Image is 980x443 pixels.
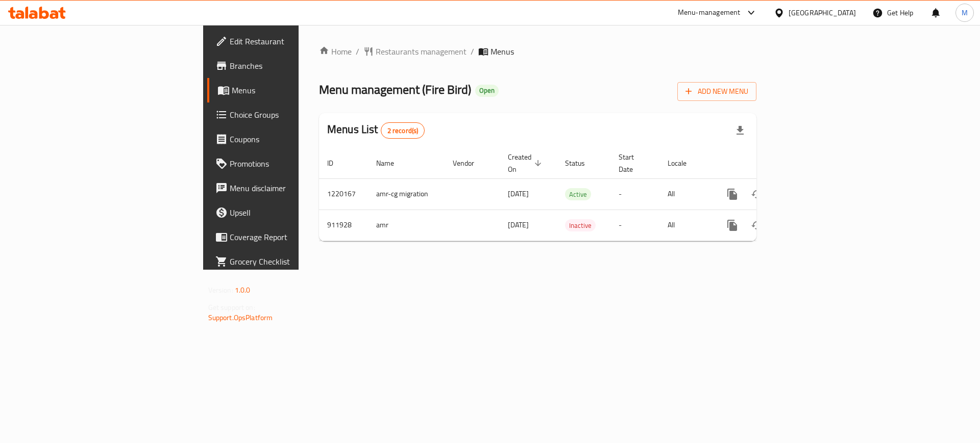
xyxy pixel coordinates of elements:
[565,188,591,200] div: Active
[232,84,359,96] span: Menus
[619,151,647,175] span: Start Date
[745,182,769,206] button: Change Status
[230,133,359,145] span: Coupons
[207,54,367,78] a: Branches
[565,219,596,231] div: Inactive
[678,7,741,19] div: Menu-management
[659,210,712,241] td: All
[230,158,359,170] span: Promotions
[207,249,367,274] a: Grocery Checklist
[659,178,712,210] td: All
[207,225,367,249] a: Coverage Report
[327,157,347,169] span: ID
[453,157,487,169] span: Vendor
[207,29,367,54] a: Edit Restaurant
[230,206,359,219] span: Upsell
[376,157,407,169] span: Name
[368,210,445,241] td: amr
[230,60,359,72] span: Branches
[230,109,359,121] span: Choice Groups
[565,157,598,169] span: Status
[207,176,367,200] a: Menu disclaimer
[208,301,255,314] span: Get support on:
[565,220,596,231] span: Inactive
[208,311,273,324] a: Support.OpsPlatform
[376,45,467,58] span: Restaurants management
[685,85,748,98] span: Add New Menu
[789,7,856,18] div: [GEOGRAPHIC_DATA]
[368,178,445,210] td: amr-cg migration
[720,213,745,238] button: more
[508,151,545,175] span: Created On
[230,255,359,268] span: Grocery Checklist
[319,148,826,241] table: enhanced table
[363,45,467,58] a: Restaurants management
[327,122,425,139] h2: Menus List
[508,218,529,231] span: [DATE]
[207,102,367,127] a: Choice Groups
[745,213,769,238] button: Change Status
[962,7,968,18] span: M
[668,157,700,169] span: Locale
[491,45,514,58] span: Menus
[208,283,233,297] span: Version:
[207,127,367,151] a: Coupons
[677,82,756,101] button: Add New Menu
[712,148,826,179] th: Actions
[319,78,471,101] span: Menu management ( Fire Bird )
[610,178,659,210] td: -
[728,118,752,143] div: Export file
[471,45,474,58] li: /
[207,78,367,102] a: Menus
[381,122,425,139] div: Total records count
[381,126,425,136] span: 2 record(s)
[319,45,756,58] nav: breadcrumb
[475,85,499,97] div: Open
[610,210,659,241] td: -
[230,231,359,243] span: Coverage Report
[207,200,367,225] a: Upsell
[230,182,359,194] span: Menu disclaimer
[475,86,499,95] span: Open
[230,35,359,47] span: Edit Restaurant
[508,187,529,200] span: [DATE]
[207,151,367,176] a: Promotions
[720,182,745,206] button: more
[235,283,251,297] span: 1.0.0
[565,189,591,200] span: Active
